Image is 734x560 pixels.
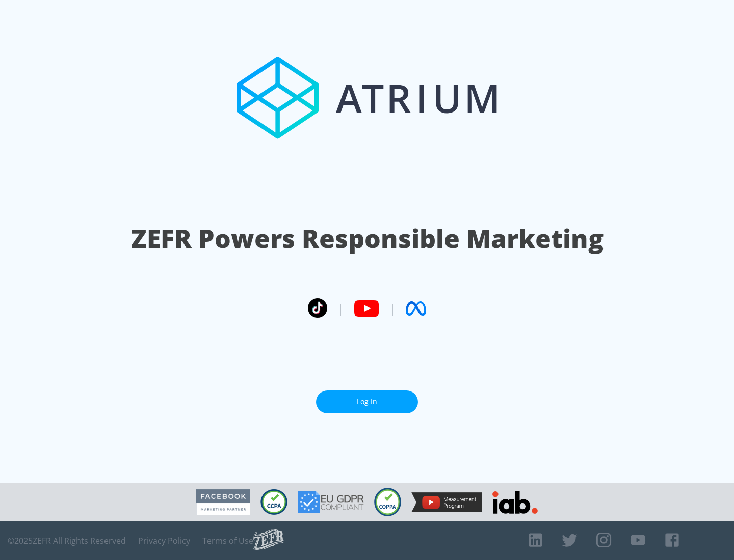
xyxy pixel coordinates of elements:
img: CCPA Compliant [260,489,287,515]
span: © 2025 ZEFR All Rights Reserved [8,536,126,546]
img: Facebook Marketing Partner [196,489,250,515]
h1: ZEFR Powers Responsible Marketing [131,221,604,256]
img: GDPR Compliant [298,491,364,513]
a: Privacy Policy [138,536,190,546]
img: IAB [492,491,538,514]
span: | [337,301,344,316]
img: YouTube Measurement Program [411,492,482,512]
span: | [389,301,396,316]
a: Log In [316,390,418,413]
a: Terms of Use [202,536,253,546]
img: COPPA Compliant [374,488,401,516]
